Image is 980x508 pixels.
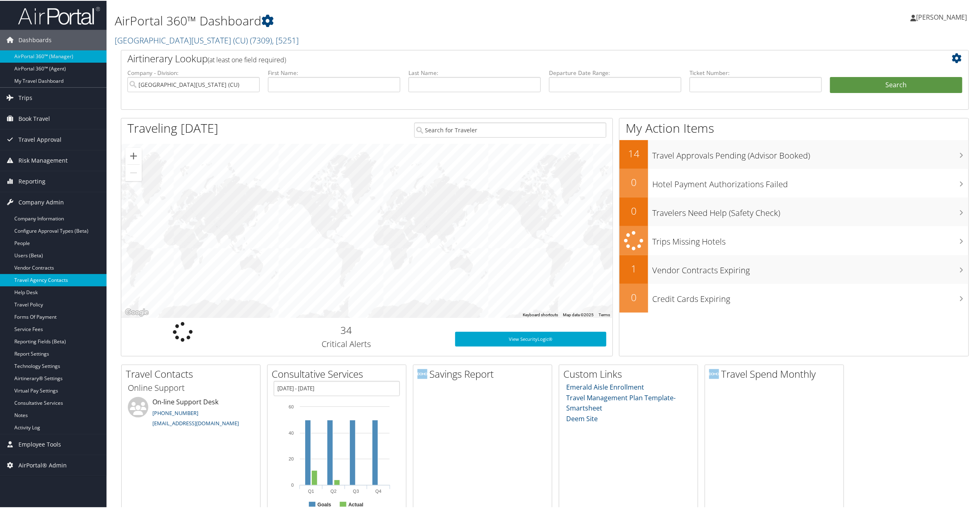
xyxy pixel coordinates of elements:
h3: Travelers Need Help (Safety Check) [652,202,969,218]
h1: AirPortal 360™ Dashboard [115,11,688,29]
a: 14Travel Approvals Pending (Advisor Booked) [619,139,969,168]
h3: Online Support [128,381,254,393]
span: , [ 5251 ] [272,34,299,45]
img: Google [123,306,150,317]
a: Emerald Aisle Enrollment [567,382,644,391]
text: Q1 [308,488,314,493]
tspan: 0 [291,482,294,487]
span: [PERSON_NAME] [916,12,967,21]
span: Reporting [18,170,45,191]
label: First Name: [268,68,400,76]
button: Search [830,76,962,93]
h2: Travel Spend Monthly [709,366,844,380]
a: [PERSON_NAME] [910,4,975,29]
text: Q2 [331,488,337,493]
span: Map data ©2025 [563,312,594,316]
a: 0Travelers Need Help (Safety Check) [619,197,969,225]
button: Keyboard shortcuts [523,311,558,317]
span: Employee Tools [18,433,61,454]
a: Travel Management Plan Template- Smartsheet [567,392,676,412]
a: Deem Site [567,413,598,422]
h1: Traveling [DATE] [127,119,218,136]
a: [EMAIL_ADDRESS][DOMAIN_NAME] [152,419,239,426]
h3: Critical Alerts [250,338,443,349]
span: Company Admin [18,191,64,212]
h2: 1 [619,261,648,275]
h2: Custom Links [563,366,698,380]
h2: 34 [250,322,443,336]
span: ( 7309 ) [250,34,272,45]
a: 0Hotel Payment Authorizations Failed [619,168,969,197]
h3: Hotel Payment Authorizations Failed [652,174,969,189]
span: Travel Approval [18,129,61,149]
a: Open this area in Google Maps (opens a new window) [123,306,150,317]
img: domo-logo.png [709,368,719,378]
h1: My Action Items [619,119,969,136]
text: Q3 [353,488,359,493]
h3: Vendor Contracts Expiring [652,260,969,275]
h2: Savings Report [417,366,552,380]
img: airportal-logo.png [18,5,100,25]
h2: 0 [619,175,648,188]
a: [PHONE_NUMBER] [152,408,198,416]
li: On-line Support Desk [124,396,258,430]
h2: 0 [619,203,648,217]
tspan: 20 [289,456,294,460]
a: [GEOGRAPHIC_DATA][US_STATE] (CU) [115,34,299,45]
h2: 14 [619,146,648,160]
a: Trips Missing Hotels [619,225,969,254]
input: Search for Traveler [414,122,607,137]
text: Goals [318,501,331,507]
h3: Trips Missing Hotels [652,231,969,247]
a: Terms (opens in new tab) [599,312,610,316]
span: Book Travel [18,108,50,128]
a: 0Credit Cards Expiring [619,283,969,312]
label: Departure Date Range: [549,68,681,76]
text: Actual [348,501,363,507]
span: Risk Management [18,150,68,170]
a: View SecurityLogic® [455,331,607,346]
h2: Travel Contacts [126,366,260,380]
label: Last Name: [408,68,541,76]
h2: Consultative Services [272,366,406,380]
button: Zoom out [125,164,142,180]
h2: 0 [619,290,648,304]
label: Ticket Number: [690,68,822,76]
a: 1Vendor Contracts Expiring [619,254,969,283]
button: Zoom in [125,147,142,163]
span: (at least one field required) [208,54,286,63]
tspan: 60 [289,404,294,408]
h3: Credit Cards Expiring [652,288,969,304]
img: domo-logo.png [417,368,427,378]
span: Dashboards [18,29,52,50]
h2: Airtinerary Lookup [127,51,892,65]
text: Q4 [375,488,381,493]
h3: Travel Approvals Pending (Advisor Booked) [652,145,969,161]
span: Trips [18,87,32,107]
label: Company - Division: [127,68,260,76]
tspan: 40 [289,430,294,435]
span: AirPortal® Admin [18,454,67,475]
